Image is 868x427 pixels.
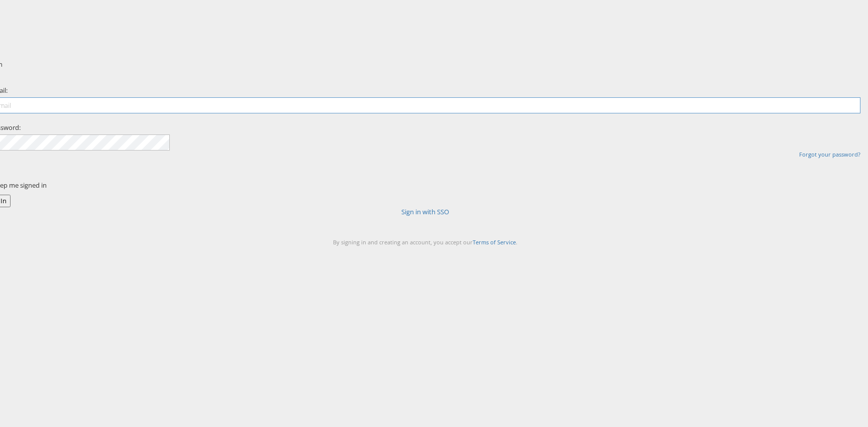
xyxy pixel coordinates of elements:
[401,207,449,216] a: Sign in with SSO
[473,238,516,246] a: Terms of Service
[799,151,860,158] a: Forgot your password?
